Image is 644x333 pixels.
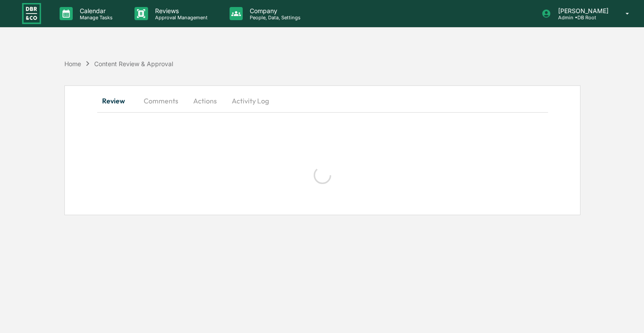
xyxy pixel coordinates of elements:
[225,90,276,111] button: Activity Log
[94,60,173,67] div: Content Review & Approval
[21,2,42,25] img: logo
[137,90,185,111] button: Comments
[185,90,225,111] button: Actions
[551,7,613,14] p: [PERSON_NAME]
[243,7,305,14] p: Company
[243,14,305,21] p: People, Data, Settings
[73,7,117,14] p: Calendar
[551,14,613,21] p: Admin • DB Root
[97,90,548,111] div: secondary tabs example
[64,60,81,67] div: Home
[148,7,212,14] p: Reviews
[97,90,137,111] button: Review
[148,14,212,21] p: Approval Management
[73,14,117,21] p: Manage Tasks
